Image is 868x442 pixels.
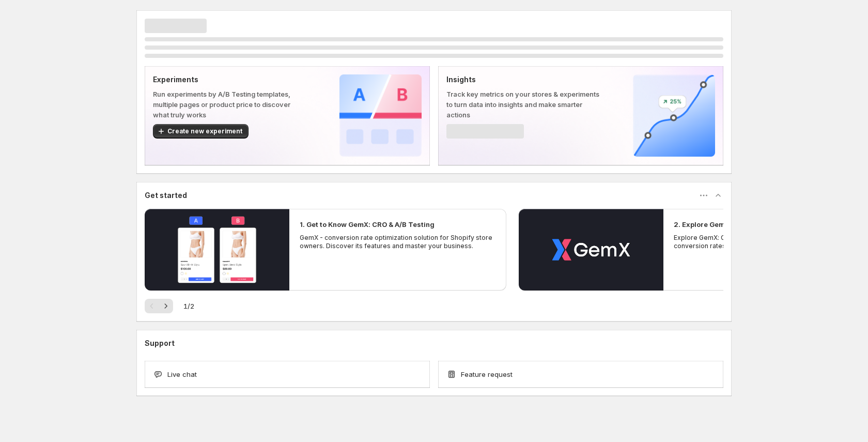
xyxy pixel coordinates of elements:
h3: Get started [145,190,187,201]
button: Play video [145,209,289,291]
button: Next [159,299,173,313]
p: Insights [446,74,600,85]
span: 1 / 2 [183,301,194,311]
button: Play video [519,209,663,291]
nav: Pagination [145,299,173,313]
span: Feature request [461,369,513,379]
img: Experiments [339,74,422,157]
p: GemX - conversion rate optimization solution for Shopify store owners. Discover its features and ... [300,234,496,250]
h2: 1. Get to Know GemX: CRO & A/B Testing [300,219,435,230]
img: Insights [633,74,715,157]
h2: 2. Explore GemX: CRO & A/B Testing Use Cases [674,219,834,230]
p: Run experiments by A/B Testing templates, multiple pages or product price to discover what truly ... [153,89,306,120]
button: Create new experiment [153,124,249,139]
span: Live chat [167,369,197,379]
span: Create new experiment [167,127,242,135]
p: Experiments [153,74,306,85]
h3: Support [145,338,175,348]
p: Track key metrics on your stores & experiments to turn data into insights and make smarter actions [446,89,600,120]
